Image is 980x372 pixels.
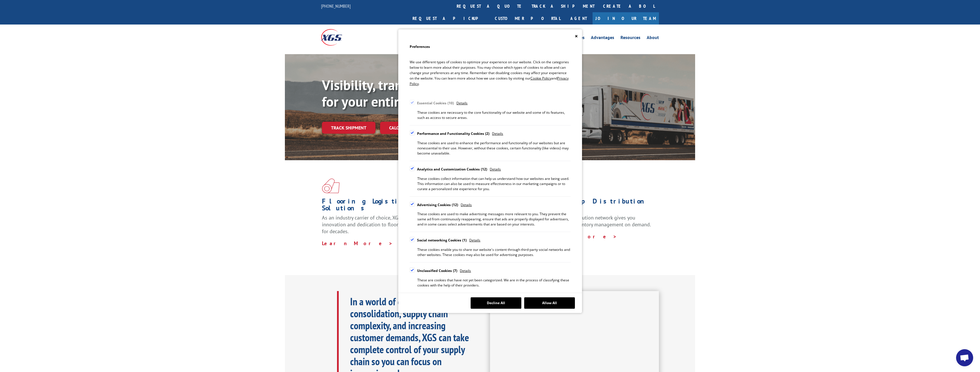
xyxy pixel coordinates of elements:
[524,297,575,309] button: Allow All
[461,202,472,208] span: Details
[490,166,501,173] span: Details
[417,176,571,192] div: These cookies collect information that can help us understand how our websites are being used. Th...
[456,100,467,107] span: Details
[530,76,551,81] span: Cookie Policy
[417,100,454,107] div: Essential Cookies
[410,43,571,53] h2: Preferences
[492,130,503,137] span: Details
[575,34,578,39] button: Close
[417,212,571,227] div: These cookies are used to make advertising messages more relevant to you. They prevent the same a...
[417,267,458,274] div: Unclassified Cookies
[469,237,480,244] span: Details
[462,237,467,244] div: 1
[481,166,487,173] div: 12
[417,141,571,156] div: These cookies are used to enhance the performance and functionality of our websites but are nones...
[417,278,571,288] div: These are cookies that have not yet been categorized. We are in the process of classifying these ...
[417,247,571,257] div: These cookies enable you to share our website's content through third-party social networks and o...
[417,202,458,208] div: Advertising Cookies
[471,297,521,309] button: Decline All
[410,59,571,86] p: We use different types of cookies to optimize your experience on our website. Click on the catego...
[417,110,571,120] div: These cookies are necessary to the core functionality of our website and some of its features, su...
[956,349,973,366] div: Open chat
[417,166,487,173] div: Analytics and Customization Cookies
[452,202,458,208] div: 12
[417,130,490,137] div: Performance and Functionality Cookies
[398,29,582,313] div: Cookie Consent Preferences
[485,130,489,137] div: 2
[448,100,454,107] div: 10
[453,267,457,274] div: 7
[410,76,569,86] span: Privacy Policy
[417,237,467,244] div: Social networking Cookies
[460,267,471,274] span: Details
